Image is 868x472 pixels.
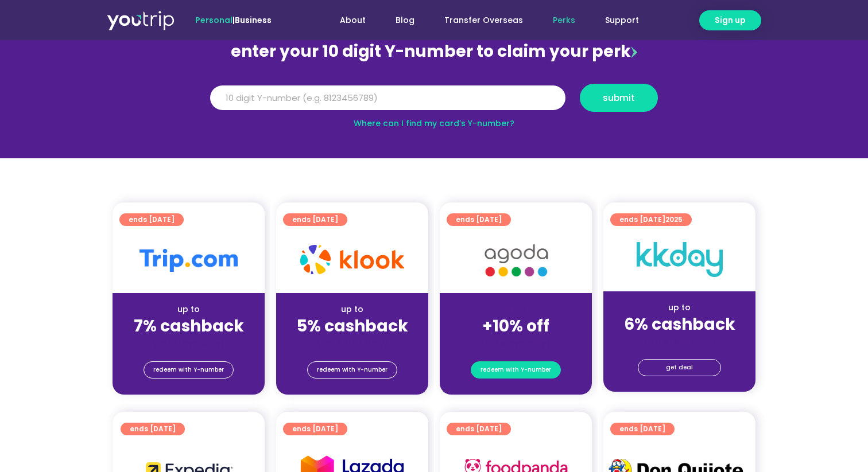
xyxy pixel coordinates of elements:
strong: 6% cashback [624,313,735,336]
a: ends [DATE] [283,423,347,435]
span: redeem with Y-number [317,362,387,378]
a: Where can I find my card’s Y-number? [354,118,514,129]
span: Sign up [715,14,746,26]
a: Transfer Overseas [429,10,538,31]
span: | [195,14,272,26]
a: Blog [381,10,429,31]
div: (for stays only) [449,337,583,349]
a: ends [DATE] [447,423,511,435]
a: redeem with Y-number [471,361,561,379]
div: up to [613,302,746,314]
span: ends [DATE] [619,213,683,226]
div: up to [285,303,419,315]
span: ends [DATE] [292,213,338,226]
strong: 5% cashback [297,315,408,337]
a: Sign up [699,10,761,30]
span: ends [DATE] [456,423,502,435]
a: Perks [538,10,590,31]
span: 2025 [665,214,683,224]
div: (for stays only) [613,335,746,347]
a: Support [590,10,654,31]
span: Personal [195,14,232,26]
input: 10 digit Y-number (e.g. 8123456789) [210,85,565,111]
a: redeem with Y-number [144,361,234,379]
div: enter your 10 digit Y-number to claim your perk [204,37,664,67]
div: up to [122,303,255,315]
span: submit [603,93,635,102]
a: ends [DATE] [610,423,675,435]
span: ends [DATE] [129,213,175,226]
strong: +10% off [482,315,549,337]
a: Business [235,14,272,26]
form: Y Number [210,84,658,120]
a: ends [DATE] [121,423,185,435]
span: redeem with Y-number [153,362,224,378]
a: get deal [638,359,721,376]
span: get deal [666,360,693,376]
a: redeem with Y-number [307,361,397,379]
button: submit [580,84,658,112]
span: ends [DATE] [456,213,502,226]
strong: 7% cashback [134,315,244,337]
div: (for stays only) [285,337,419,349]
div: (for stays only) [122,337,255,349]
span: redeem with Y-number [480,362,551,378]
span: ends [DATE] [130,423,176,435]
span: ends [DATE] [619,423,665,435]
a: ends [DATE]2025 [610,213,692,226]
a: ends [DATE] [119,213,184,226]
a: ends [DATE] [447,213,511,226]
span: ends [DATE] [292,423,338,435]
a: About [325,10,381,31]
nav: Menu [303,10,654,31]
span: up to [505,303,526,315]
a: ends [DATE] [283,213,347,226]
